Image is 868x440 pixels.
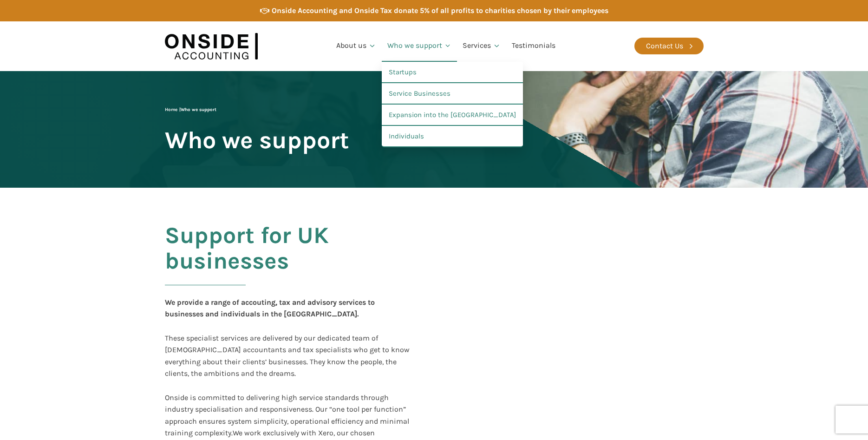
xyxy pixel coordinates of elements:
div: Contact Us [646,40,683,52]
h2: Support for UK businesses [165,223,414,296]
a: Individuals [382,126,523,147]
a: Testimonials [506,30,561,62]
span: | [165,107,216,112]
a: About us [331,30,382,62]
a: Service Businesses [382,83,523,105]
a: Expansion into the [GEOGRAPHIC_DATA] [382,105,523,126]
a: Home [165,107,177,112]
a: Services [457,30,506,62]
a: Startups [382,62,523,83]
span: These specialist services are delivered by our dedicated team of [DEMOGRAPHIC_DATA] accountants a... [165,334,411,378]
div: Onside Accounting and Onside Tax donate 5% of all profits to charities chosen by their employees [272,5,608,17]
img: Onside Accounting [165,28,258,64]
span: Who we support [165,127,349,153]
span: We provide a range of accouting, tax and advisory services to businesses and individuals in the [... [165,298,377,319]
a: Contact Us [634,38,704,54]
span: Who we support [181,107,216,112]
a: Who we support [382,30,457,62]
